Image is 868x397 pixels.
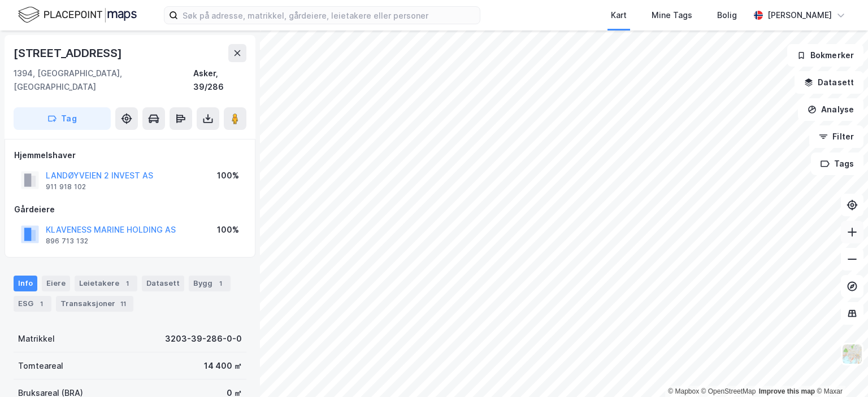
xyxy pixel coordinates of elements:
img: logo.f888ab2527a4732fd821a326f86c7f29.svg [18,5,137,25]
div: 14 400 ㎡ [204,359,242,373]
div: 11 [118,298,129,309]
div: Bolig [717,8,737,22]
div: Info [14,276,37,291]
div: Transaksjoner [56,296,133,312]
button: Analyse [798,98,863,121]
div: 1 [36,298,47,309]
div: Kart [611,8,627,22]
button: Filter [809,125,863,148]
div: Eiere [42,276,70,291]
div: Tomteareal [18,359,63,373]
button: Tag [14,107,111,130]
button: Bokmerker [787,44,863,67]
a: Improve this map [759,387,815,395]
div: 896 713 132 [46,237,88,246]
div: ESG [14,296,51,312]
div: Matrikkel [18,332,55,346]
div: 3203-39-286-0-0 [165,332,242,346]
input: Søk på adresse, matrikkel, gårdeiere, leietakere eller personer [178,7,480,24]
div: Gårdeiere [14,203,246,216]
a: Mapbox [668,387,699,395]
div: Asker, 39/286 [193,67,246,94]
div: Datasett [142,276,184,291]
div: 1 [121,278,133,289]
div: 100% [217,169,239,182]
div: Bygg [189,276,231,291]
div: [STREET_ADDRESS] [14,44,124,62]
div: 911 918 102 [46,182,86,191]
div: Hjemmelshaver [14,149,246,162]
div: Leietakere [75,276,137,291]
button: Datasett [795,71,863,94]
button: Tags [811,152,863,175]
div: 100% [217,223,239,237]
div: 1394, [GEOGRAPHIC_DATA], [GEOGRAPHIC_DATA] [14,67,193,94]
div: Mine Tags [652,8,692,22]
div: [PERSON_NAME] [767,8,832,22]
div: Kontrollprogram for chat [811,343,868,397]
div: 1 [215,278,226,289]
a: OpenStreetMap [701,387,756,395]
iframe: Chat Widget [811,343,868,397]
